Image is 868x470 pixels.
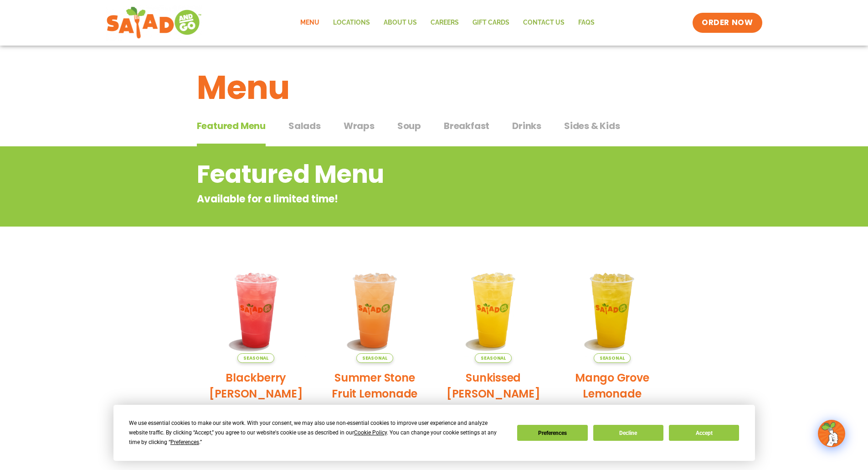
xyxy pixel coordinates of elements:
span: ORDER NOW [702,17,753,28]
div: We use essential cookies to make our site work. With your consent, we may also use non-essential ... [129,418,506,447]
a: About Us [377,12,424,33]
span: Seasonal [475,353,512,363]
span: Seasonal [356,353,393,363]
a: ORDER NOW [693,13,762,33]
span: Cookie Policy [354,429,387,436]
a: GIFT CARDS [466,12,516,33]
img: Product photo for Mango Grove Lemonade [560,258,665,363]
a: FAQs [571,12,601,33]
span: 330 Cal [576,404,608,417]
span: Wraps [344,119,375,133]
span: Seasonal [594,353,631,363]
span: Drinks [512,119,541,133]
span: 340 Cal [457,404,490,417]
span: Preferences [170,439,199,445]
span: Featured Menu [197,119,266,133]
a: Menu [293,12,326,33]
div: Cookie Consent Prompt [113,405,755,461]
div: Tabbed content [197,116,672,147]
img: Product photo for Summer Stone Fruit Lemonade [322,258,427,363]
h2: Sunkissed [PERSON_NAME] [441,370,546,402]
a: Careers [424,12,466,33]
button: Preferences [517,425,587,441]
span: 360 Cal [339,404,370,417]
button: Decline [593,425,663,441]
nav: Menu [293,12,601,33]
img: wpChatIcon [819,421,844,446]
span: Salads [288,119,321,133]
h2: Mango Grove Lemonade [560,370,665,402]
h2: Summer Stone Fruit Lemonade [322,370,427,402]
h1: Menu [197,63,672,112]
img: Product photo for Sunkissed Yuzu Lemonade [441,258,546,363]
span: Breakfast [444,119,489,133]
h2: Featured Menu [197,156,598,193]
span: Sides & Kids [564,119,620,133]
img: new-SAG-logo-768×292 [106,5,202,41]
img: Product photo for Blackberry Bramble Lemonade [204,258,309,363]
a: Contact Us [516,12,571,33]
button: Accept [669,425,739,441]
h2: Blackberry [PERSON_NAME] Lemonade [204,370,309,418]
a: Locations [326,12,377,33]
span: Seasonal [237,353,274,363]
p: Available for a limited time! [197,191,598,207]
span: Soup [397,119,421,133]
